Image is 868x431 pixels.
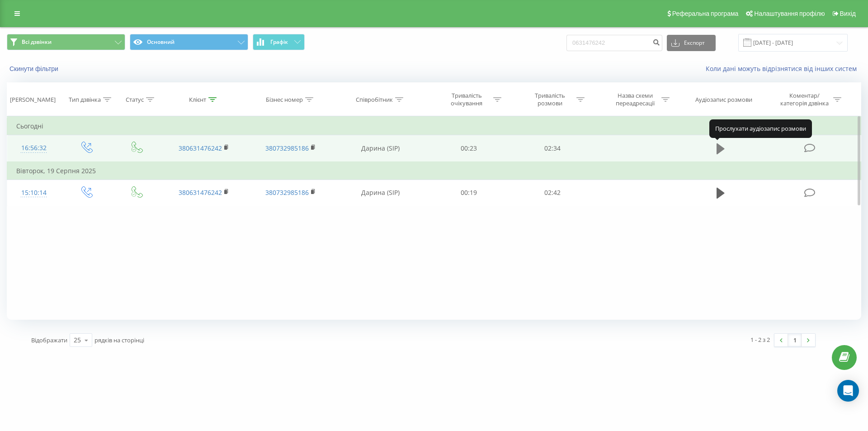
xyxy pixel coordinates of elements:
td: Сьогодні [7,117,861,135]
span: Відображати [31,336,67,344]
div: Назва схеми переадресації [611,92,659,107]
span: Реферальна програма [672,10,739,17]
div: Коментар/категорія дзвінка [778,92,831,107]
div: 15:10:14 [16,184,52,202]
div: Статус [126,96,144,104]
a: 380631476242 [179,188,222,197]
span: рядків на сторінці [94,336,144,344]
td: 00:19 [427,180,510,206]
span: Налаштування профілю [754,10,825,17]
span: Всі дзвінки [22,38,52,46]
div: Бізнес номер [266,96,303,104]
td: 02:42 [510,180,594,206]
div: [PERSON_NAME] [10,96,56,104]
a: 1 [788,334,802,346]
button: Графік [253,34,305,50]
a: 380732985186 [265,144,309,152]
input: Пошук за номером [566,35,662,51]
td: Дарина (SIP) [334,180,427,206]
span: Вихід [840,10,856,17]
td: 00:23 [427,135,510,162]
td: 02:34 [510,135,594,162]
div: Прослухати аудіозапис розмови [709,119,812,137]
button: Скинути фільтри [7,65,63,73]
div: 16:56:32 [16,139,52,157]
button: Експорт [667,35,716,51]
div: Клієнт [189,96,206,104]
td: Вівторок, 19 Серпня 2025 [7,162,861,180]
div: Тривалість розмови [526,92,574,107]
div: Тип дзвінка [69,96,101,104]
div: 25 [74,336,81,345]
a: 380631476242 [179,144,222,152]
div: Співробітник [356,96,393,104]
button: Всі дзвінки [7,34,125,50]
div: 1 - 2 з 2 [750,335,770,344]
div: Аудіозапис розмови [695,96,752,104]
a: Коли дані можуть відрізнятися вiд інших систем [706,64,861,73]
div: Open Intercom Messenger [837,380,859,402]
div: Тривалість очікування [443,92,491,107]
button: Основний [130,34,248,50]
a: 380732985186 [265,188,309,197]
span: Графік [270,39,288,45]
td: Дарина (SIP) [334,135,427,162]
